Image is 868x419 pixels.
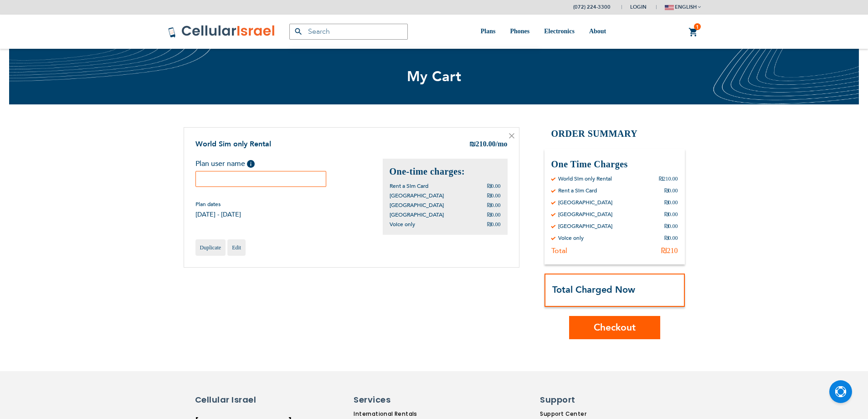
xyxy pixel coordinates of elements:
span: Plans [481,28,496,35]
div: Rent a Sim Card [558,187,597,194]
span: [GEOGRAPHIC_DATA] [390,202,444,209]
div: [GEOGRAPHIC_DATA] [558,222,612,230]
a: Electronics [544,15,575,49]
div: ₪210.00 [659,175,678,182]
a: Support Center [540,410,596,418]
h6: Cellular Israel [195,394,275,406]
span: ₪0.00 [487,192,501,199]
span: ₪0.00 [487,221,501,228]
div: ₪0.00 [664,211,678,218]
span: Electronics [544,28,575,35]
span: Phones [510,28,529,35]
div: [GEOGRAPHIC_DATA] [558,199,612,206]
span: Voice only [390,221,415,228]
div: Voice only [558,234,584,242]
span: My Cart [407,67,462,86]
span: ₪0.00 [487,202,501,208]
span: 1 [696,23,699,31]
span: ₪0.00 [487,183,501,189]
div: ₪0.00 [664,234,678,242]
div: [GEOGRAPHIC_DATA] [558,211,612,218]
button: Checkout [569,316,660,339]
span: Login [630,4,647,10]
a: About [589,15,606,49]
div: 210.00 [469,139,508,150]
span: [DATE] - [DATE] [195,210,241,219]
h6: Services [354,394,461,406]
a: Plans [481,15,496,49]
a: International Rentals [354,410,466,418]
h6: Support [540,394,591,406]
strong: Total Charged Now [552,284,635,296]
h3: One Time Charges [551,158,678,171]
span: [GEOGRAPHIC_DATA] [390,211,444,218]
a: Phones [510,15,529,49]
div: ₪0.00 [664,187,678,194]
span: ₪ [469,140,476,150]
span: Duplicate [200,244,221,251]
span: About [589,28,606,35]
span: Rent a Sim Card [390,182,428,190]
h2: Order Summary [544,127,685,140]
a: World Sim only Rental [195,139,271,149]
div: Total [551,246,567,255]
a: 1 [688,27,699,38]
img: english [665,5,674,10]
div: ₪0.00 [664,222,678,230]
a: (072) 224-3300 [573,4,611,10]
span: ₪0.00 [487,212,501,218]
span: Edit [232,244,241,251]
span: Help [247,160,255,168]
input: Search [289,24,408,40]
h2: One-time charges: [390,166,501,178]
button: english [665,0,701,14]
a: Edit [227,239,246,256]
div: World Sim only Rental [558,175,612,182]
span: Plan dates [195,201,241,208]
span: /mo [496,140,508,148]
a: Duplicate [195,239,226,256]
span: Checkout [594,321,636,334]
div: ₪0.00 [664,199,678,206]
span: Plan user name [195,159,245,169]
span: [GEOGRAPHIC_DATA] [390,192,444,199]
div: ₪210 [661,246,678,255]
img: Cellular Israel Logo [168,25,276,38]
